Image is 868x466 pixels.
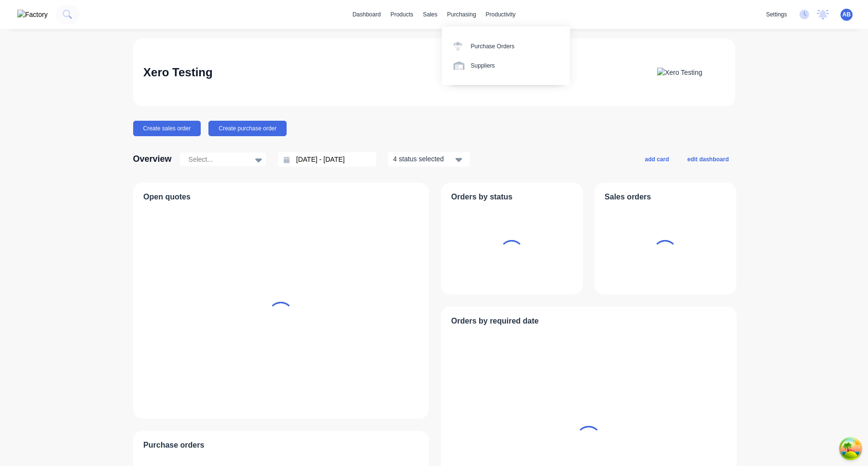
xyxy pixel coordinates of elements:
[418,7,442,22] div: sales
[638,153,675,165] button: add card
[133,150,172,169] div: Overview
[347,7,386,22] a: dashboard
[17,10,48,20] img: Factory
[761,7,792,22] div: settings
[133,121,201,136] button: Create sales order
[143,439,204,451] span: Purchase orders
[442,7,481,22] div: purchasing
[481,7,521,22] div: productivity
[657,68,703,78] img: Xero Testing
[471,42,515,51] div: Purchase Orders
[388,152,470,167] button: 4 status selected
[143,191,191,203] span: Open quotes
[605,191,651,203] span: Sales orders
[143,63,213,82] div: Xero Testing
[393,154,454,164] div: 4 status selected
[451,315,538,327] span: Orders by required date
[442,36,570,56] a: Purchase Orders
[208,121,287,136] button: Create purchase order
[842,10,851,19] span: AB
[451,191,512,203] span: Orders by status
[841,439,860,458] button: Open Tanstack query devtools
[681,153,735,165] button: edit dashboard
[442,56,570,75] a: Suppliers
[471,61,495,70] div: Suppliers
[386,7,418,22] div: products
